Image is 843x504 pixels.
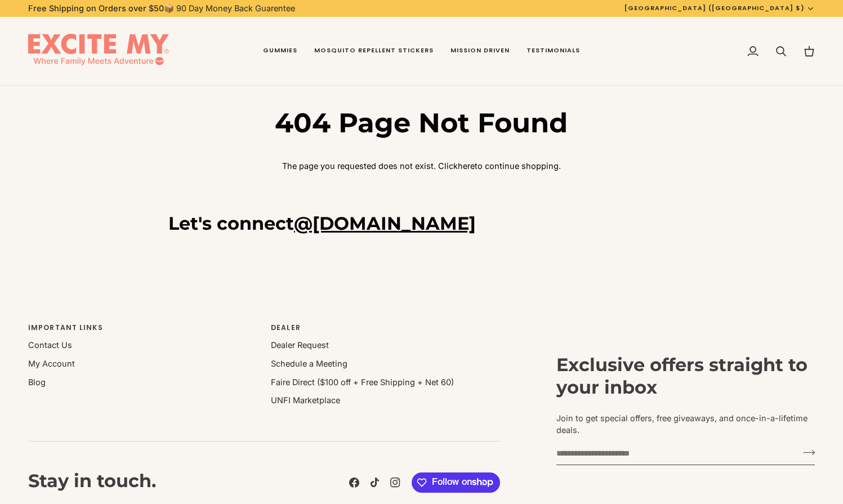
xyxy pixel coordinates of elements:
[442,17,518,86] a: Mission Driven
[314,46,434,55] span: Mosquito Repellent Stickers
[518,17,588,86] a: Testimonials
[28,3,164,13] strong: Free Shipping on Orders over $50
[28,470,156,496] h3: Stay in touch.
[263,46,297,55] span: Gummies
[556,443,796,464] input: your-email@example.com
[28,359,75,368] a: My Account
[527,46,580,55] span: Testimonials
[28,323,257,339] p: Important Links
[451,46,510,55] span: Mission Driven
[556,412,815,437] p: Join to get special offers, free giveaways, and once-in-a-lifetime deals.
[271,340,329,350] a: Dealer Request
[28,377,46,387] a: Blog
[255,17,306,86] a: Gummies
[28,2,295,15] p: 📦 90 Day Money Back Guarentee
[796,443,815,461] button: Join
[556,354,815,399] h3: Exclusive offers straight to your inbox
[458,161,475,171] a: here
[255,106,588,140] h1: 404 Page Not Found
[616,3,823,13] button: [GEOGRAPHIC_DATA] ([GEOGRAPHIC_DATA] $)
[271,323,500,339] p: Dealer
[271,359,347,368] a: Schedule a Meeting
[255,160,588,172] p: The page you requested does not exist. Click to continue shopping.
[294,212,476,234] a: @[DOMAIN_NAME]
[28,340,72,350] a: Contact Us
[168,212,675,235] h3: Let's connect
[271,395,340,405] a: UNFI Marketplace
[28,34,169,69] img: EXCITE MY®
[306,17,442,86] a: Mosquito Repellent Stickers
[271,377,454,387] a: Faire Direct ($100 off + Free Shipping + Net 60)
